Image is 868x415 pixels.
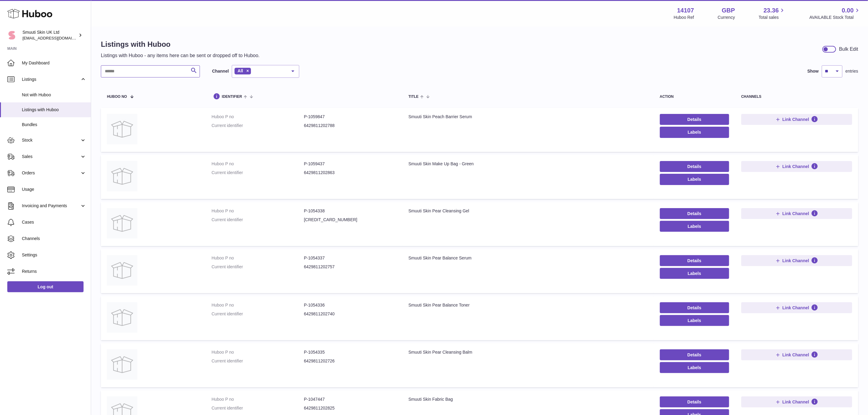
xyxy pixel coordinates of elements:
[660,268,729,279] button: Labels
[782,352,809,358] span: Link Channel
[660,221,729,232] button: Labels
[846,68,858,74] span: entries
[304,123,396,129] dd: 6429811202788
[782,117,809,122] span: Link Channel
[660,114,729,125] a: Details
[22,92,86,98] span: Not with Huboo
[304,396,396,402] dd: P-1047447
[22,170,80,176] span: Orders
[759,15,786,20] span: Total sales
[660,255,729,266] a: Details
[409,95,419,99] span: title
[304,208,396,214] dd: P-1054338
[22,236,86,242] span: Channels
[22,203,80,209] span: Invoicing and Payments
[741,396,852,407] button: Link Channel
[211,349,304,355] dt: Huboo P no
[660,95,729,99] div: action
[741,208,852,219] button: Link Channel
[107,114,137,144] img: Smuuti Skin Peach Barrier Serum
[660,362,729,373] button: Labels
[211,302,304,308] dt: Huboo P no
[304,358,396,364] dd: 6429811202726
[304,311,396,317] dd: 6429811202740
[674,15,694,20] div: Huboo Ref
[22,252,86,258] span: Settings
[211,123,304,129] dt: Current identifier
[107,255,137,286] img: Smuuti Skin Pear Balance Serum
[304,349,396,355] dd: P-1054335
[660,174,729,185] button: Labels
[741,302,852,313] button: Link Channel
[211,208,304,214] dt: Huboo P no
[22,36,89,40] span: [EMAIL_ADDRESS][DOMAIN_NAME]
[304,114,396,120] dd: P-1059847
[107,95,127,99] span: Huboo no
[304,161,396,167] dd: P-1059437
[660,161,729,172] a: Details
[304,217,396,223] dd: [CREDIT_CARD_NUMBER]
[22,154,80,159] span: Sales
[782,399,809,405] span: Link Channel
[741,349,852,360] button: Link Channel
[212,68,229,74] label: Channel
[660,315,729,326] button: Labels
[741,255,852,266] button: Link Channel
[741,161,852,172] button: Link Channel
[211,396,304,402] dt: Huboo P no
[839,46,858,53] div: Bulk Edit
[101,39,260,49] h1: Listings with Huboo
[660,396,729,407] a: Details
[660,302,729,313] a: Details
[211,311,304,317] dt: Current identifier
[809,15,861,20] span: AVAILABLE Stock Total
[782,211,809,216] span: Link Channel
[409,114,648,120] div: Smuuti Skin Peach Barrier Serum
[304,405,396,411] dd: 6429811202825
[22,187,86,192] span: Usage
[211,170,304,176] dt: Current identifier
[809,6,861,20] a: 0.00 AVAILABLE Stock Total
[7,281,84,292] a: Log out
[409,349,648,355] div: Smuuti Skin Pear Cleansing Balm
[107,349,137,380] img: Smuuti Skin Pear Cleansing Balm
[409,161,648,167] div: Smuuti Skin Make Up Bag - Green
[409,302,648,308] div: Smuuti Skin Pear Balance Toner
[304,264,396,270] dd: 6429811202757
[22,269,86,274] span: Returns
[808,68,819,74] label: Show
[677,6,694,15] strong: 14107
[22,77,80,82] span: Listings
[763,6,779,15] span: 23.36
[107,208,137,238] img: Smuuti Skin Pear Cleansing Gel
[101,52,260,59] p: Listings with Huboo - any items here can be sent or dropped off to Huboo.
[211,405,304,411] dt: Current identifier
[409,208,648,214] div: Smuuti Skin Pear Cleansing Gel
[107,161,137,191] img: Smuuti Skin Make Up Bag - Green
[304,255,396,261] dd: P-1054337
[759,6,786,20] a: 23.36 Total sales
[211,217,304,223] dt: Current identifier
[409,396,648,402] div: Smuuti Skin Fabric Bag
[211,161,304,167] dt: Huboo P no
[660,208,729,219] a: Details
[782,258,809,263] span: Link Channel
[842,6,854,15] span: 0.00
[660,127,729,138] button: Labels
[718,15,735,20] div: Currency
[304,170,396,176] dd: 6429811202863
[741,114,852,125] button: Link Channel
[211,264,304,270] dt: Current identifier
[782,305,809,310] span: Link Channel
[22,107,86,113] span: Listings with Huboo
[22,122,86,128] span: Bundles
[211,114,304,120] dt: Huboo P no
[211,255,304,261] dt: Huboo P no
[660,349,729,360] a: Details
[304,302,396,308] dd: P-1054336
[722,6,735,15] strong: GBP
[211,358,304,364] dt: Current identifier
[22,60,86,66] span: My Dashboard
[782,164,809,169] span: Link Channel
[22,29,77,41] div: Smuuti Skin UK Ltd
